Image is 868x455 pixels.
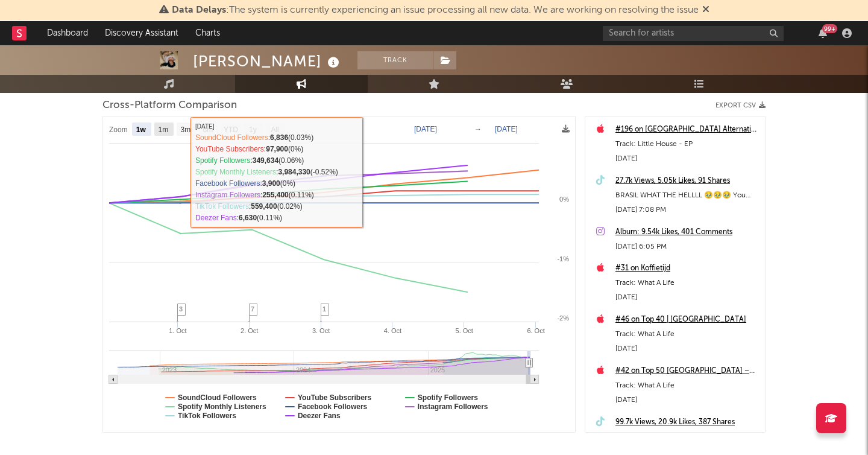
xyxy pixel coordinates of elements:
[615,276,759,290] div: Track: What A Life
[322,305,326,313] span: 1
[615,364,759,378] a: #42 on Top 50 [GEOGRAPHIC_DATA] – [GEOGRAPHIC_DATA] Top 50 Hits - Top 50 [GEOGRAPHIC_DATA]
[615,225,759,240] a: Album: 9.54k Likes, 401 Comments
[615,290,759,305] div: [DATE]
[169,327,186,334] text: 1. Oct
[557,314,569,322] text: -2%
[819,28,827,38] button: 99+
[384,327,401,334] text: 4. Oct
[187,21,228,45] a: Charts
[615,415,759,430] a: 99.7k Views, 20.9k Likes, 387 Shares
[557,255,569,262] text: -1%
[357,51,433,69] button: Track
[603,26,784,41] input: Search for artists
[96,21,187,45] a: Discovery Assistant
[615,137,759,151] div: Track: Little House - EP
[159,126,169,134] text: 1m
[715,102,766,109] button: Export CSV
[559,196,569,203] text: 0%
[418,402,488,411] text: Instagram Followers
[615,327,759,342] div: Track: What A Life
[414,125,437,133] text: [DATE]
[474,125,482,133] text: →
[109,126,128,134] text: Zoom
[178,393,257,402] text: SoundCloud Followers
[702,5,709,15] span: Dismiss
[39,21,96,45] a: Dashboard
[172,5,226,15] span: Data Delays
[615,151,759,166] div: [DATE]
[241,327,258,334] text: 2. Oct
[615,393,759,407] div: [DATE]
[271,126,278,134] text: All
[615,430,759,444] div: São Paulo wow 😭 I will be back in a heartbeat, te amo ❤️#rachelchinouriri #[GEOGRAPHIC_DATA]
[615,174,759,188] a: 27.7k Views, 5.05k Likes, 91 Shares
[418,393,478,402] text: Spotify Followers
[615,122,759,137] a: #196 on [GEOGRAPHIC_DATA] Alternative Top Albums
[179,305,183,313] span: 3
[615,313,759,327] a: #46 on Top 40 | [GEOGRAPHIC_DATA]
[298,412,341,420] text: Deezer Fans
[249,126,257,134] text: 1y
[102,98,237,113] span: Cross-Platform Comparison
[298,402,368,411] text: Facebook Followers
[615,203,759,217] div: [DATE] 7:08 PM
[193,51,342,71] div: [PERSON_NAME]
[136,126,146,134] text: 1w
[298,393,372,402] text: YouTube Subscribers
[495,125,518,133] text: [DATE]
[615,188,759,203] div: BRASIL WHAT THE HELLLL 🥹🥹🥹 You guyssssss know how to make a girl feel special 💖 #rachelchinouriri...
[178,402,266,411] text: Spotify Monthly Listeners
[203,126,213,134] text: 6m
[527,327,544,334] text: 6. Oct
[822,24,837,33] div: 99 +
[181,126,191,134] text: 3m
[615,261,759,276] a: #31 on Koffietijd
[224,126,238,134] text: YTD
[312,327,330,334] text: 3. Oct
[615,378,759,393] div: Track: What A Life
[456,327,473,334] text: 5. Oct
[251,305,254,313] span: 7
[615,342,759,356] div: [DATE]
[615,240,759,254] div: [DATE] 6:05 PM
[178,412,236,420] text: TikTok Followers
[172,5,699,15] span: : The system is currently experiencing an issue processing all new data. We are working on resolv...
